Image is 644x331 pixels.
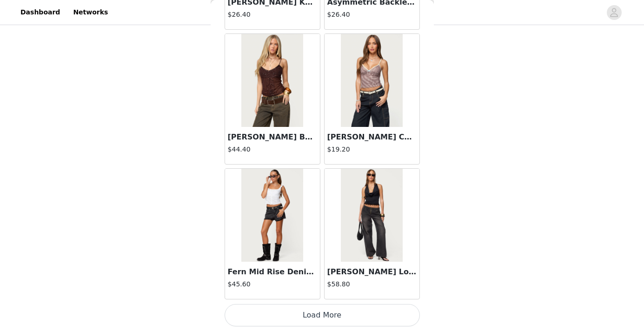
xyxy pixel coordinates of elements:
[228,279,317,289] h4: $45.60
[67,2,113,23] a: Networks
[225,304,420,326] button: Load More
[228,266,317,278] h3: Fern Mid Rise Denim Shorts
[327,132,417,143] h3: [PERSON_NAME] Contrast Gingham Tank Top
[341,34,403,127] img: Bettie Contrast Gingham Tank Top
[241,34,303,127] img: Azelia Beaded Sheer Mesh Top
[228,10,317,20] h4: $26.40
[327,279,417,289] h4: $58.80
[327,10,417,20] h4: $26.40
[327,266,417,278] h3: [PERSON_NAME] Low Rise Jeans
[241,169,303,262] img: Fern Mid Rise Denim Shorts
[228,145,317,154] h4: $44.40
[341,169,403,262] img: Aliyah Zip Low Rise Jeans
[228,132,317,143] h3: [PERSON_NAME] Beaded Sheer Mesh Top
[15,2,66,23] a: Dashboard
[327,145,417,154] h4: $19.20
[610,5,618,20] div: avatar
